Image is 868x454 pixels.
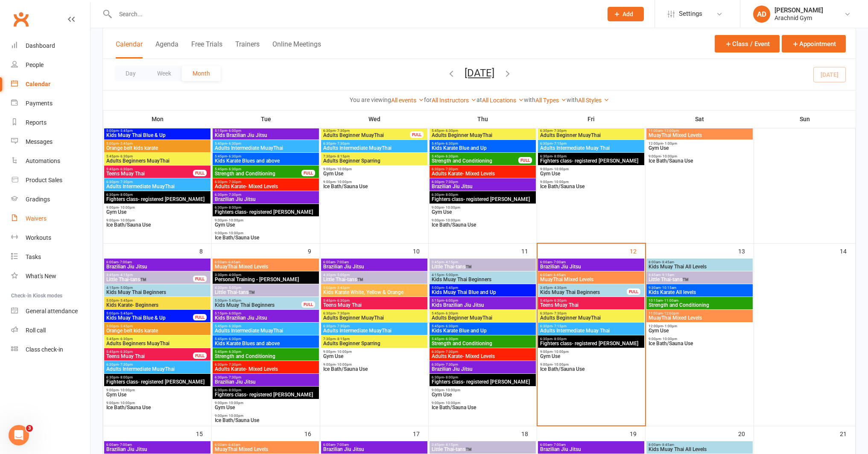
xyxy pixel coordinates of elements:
[431,206,534,210] span: 9:00pm
[214,184,317,189] span: Adults Karate- Mixed Levels
[235,40,260,58] button: Trainers
[540,184,643,189] span: Ice Bath/Sauna Use
[227,231,243,235] span: - 10:00pm
[608,7,644,21] button: Add
[119,154,133,158] span: - 6:30pm
[118,260,132,264] span: - 7:00am
[431,260,534,264] span: 3:45pm
[214,146,317,151] span: Adults Intermediate MuayThai
[308,244,320,258] div: 9
[11,36,90,55] a: Dashboard
[323,146,426,151] span: Adults Intermediate MuayThai
[552,167,569,171] span: - 10:00pm
[214,206,317,210] span: 6:30pm
[116,40,143,58] button: Calendar
[227,206,241,210] span: - 8:00pm
[103,110,212,128] th: Mon
[521,244,537,258] div: 11
[214,142,317,146] span: 5:45pm
[214,193,317,197] span: 6:30pm
[323,158,426,163] span: Adults Beginner Sparring
[227,299,241,303] span: - 5:45pm
[26,308,78,314] div: General attendance
[26,234,51,241] div: Workouts
[648,299,751,303] span: 10:15am
[214,129,317,133] span: 5:15pm
[648,311,751,315] span: 11:00am
[106,210,209,215] span: Gym Use
[106,264,209,269] span: Brazilian Jiu Jitsu
[113,8,597,20] input: Search...
[106,158,209,163] span: Adults Beginners MuayThai
[336,167,352,171] span: - 10:00pm
[11,340,90,359] a: Class kiosk mode
[663,129,679,133] span: - 12:00pm
[214,133,317,138] span: Kids Brazilian Jiu Jitsu
[648,324,751,328] span: 12:00pm
[26,119,47,126] div: Reports
[106,171,193,176] span: Teens Muay Thai
[106,324,209,328] span: 5:00pm
[26,138,53,145] div: Messages
[214,171,302,176] span: Strength and Conditioning
[106,197,209,202] span: Fighters class- registered [PERSON_NAME]
[540,324,643,328] span: 6:30pm
[540,167,643,171] span: 9:00pm
[431,129,534,133] span: 5:45pm
[26,81,50,87] div: Calendar
[540,290,627,295] span: Kids Muay Thai Beginners
[552,129,567,133] span: - 7:30pm
[323,184,426,189] span: Ice Bath/Sauna Use
[11,55,90,75] a: People
[11,302,90,321] a: General attendance kiosk mode
[660,273,674,277] span: - 9:15am
[444,260,458,264] span: - 4:15pm
[431,158,519,163] span: Strength and Conditioning
[214,264,317,269] span: MuayThai Mixed Levels
[663,142,677,146] span: - 1:00pm
[431,264,534,269] span: Little Thai-tans™️
[26,327,46,334] div: Roll call
[119,286,133,290] span: - 5:00pm
[444,193,458,197] span: - 8:00pm
[11,75,90,94] a: Calendar
[227,218,243,222] span: - 10:00pm
[623,11,633,17] span: Add
[182,66,221,81] button: Month
[431,299,534,303] span: 5:15pm
[227,324,241,328] span: - 6:30pm
[444,206,460,210] span: - 10:00pm
[431,180,534,184] span: 6:30pm
[648,277,751,282] span: Little Thai-tans™️
[106,303,209,308] span: Kids Karate- Beginners
[431,184,534,189] span: Brazilian Jiu Jitsu
[227,154,241,158] span: - 6:30pm
[26,346,63,353] div: Class check-in
[540,142,643,146] span: 6:30pm
[336,154,350,158] span: - 8:15pm
[431,142,534,146] span: 5:45pm
[146,66,182,81] button: Week
[432,97,476,104] a: All Instructors
[214,154,317,158] span: 5:45pm
[106,218,209,222] span: 9:00pm
[336,180,352,184] span: - 10:00pm
[431,222,534,227] span: Ice Bath/Sauna Use
[648,146,751,151] span: Gym Use
[540,303,643,308] span: Teens Muay Thai
[336,311,350,315] span: - 7:30pm
[518,157,532,163] div: FULL
[444,154,458,158] span: - 6:30pm
[106,299,209,303] span: 5:00pm
[106,290,209,295] span: Kids Muay Thai Beginners
[540,286,627,290] span: 3:45pm
[320,110,429,128] th: Wed
[648,158,751,163] span: Ice Bath/Sauna Use
[431,324,534,328] span: 5:45pm
[26,100,53,107] div: Payments
[540,264,643,269] span: Brazilian Jiu Jitsu
[227,180,241,184] span: - 7:30pm
[212,110,320,128] th: Tue
[540,158,643,163] span: Fighters class- registered [PERSON_NAME]
[648,133,751,138] span: MuayThai Mixed Levels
